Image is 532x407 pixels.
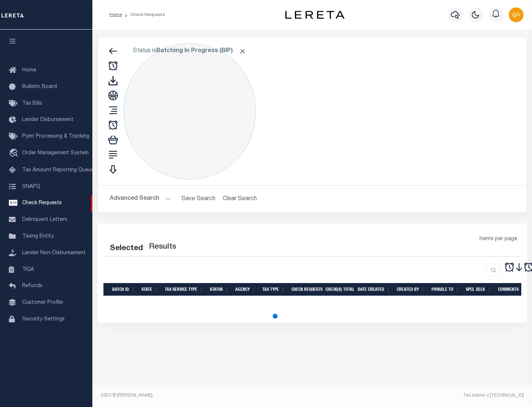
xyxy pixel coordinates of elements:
[110,243,143,255] div: Selected
[22,283,42,289] span: Refunds
[139,283,162,296] th: State
[22,101,42,106] span: Tax Bills
[259,283,289,296] th: Tax Type
[509,7,524,22] img: svg+xml;base64,PHN2ZyB4bWxucz0iaHR0cDovL3d3dy53My5vcmcvMjAwMC9zdmciIHBvaW50ZXItZXZlbnRzPSJub25lIi...
[22,201,62,206] span: Check Requests
[162,283,207,296] th: Tax Service Type
[22,68,36,73] span: Home
[156,48,246,54] b: Batching In Progress (BIP)
[22,300,63,305] span: Customer Profile
[22,234,54,239] span: Taxing Entity
[355,283,394,296] th: Date Created
[323,283,355,296] th: Check(s) Total
[9,149,21,158] i: travel_explore
[429,283,463,296] th: Payable To
[22,267,34,272] span: TIQA
[394,283,429,296] th: Created By
[232,283,259,296] th: Agency
[110,192,171,206] button: Advanced Search
[22,84,57,90] span: Bulletin Board
[22,317,65,322] span: Security Settings
[109,13,122,17] a: Home
[177,192,220,206] button: Save Search
[22,217,67,222] span: Delinquent Letters
[122,11,165,18] li: Check Requests
[109,283,139,296] th: Batch Id
[239,47,246,55] span: Click to Remove
[318,392,524,399] div: Tax Admin v.[TECHNICAL_ID]
[22,117,74,122] span: Lender Disbursement
[289,283,323,296] th: Check Requests
[95,392,313,399] div: 2025 © [PERSON_NAME].
[22,134,89,139] span: Pymt Processing & Tracking
[220,192,260,206] button: Clear Search
[124,43,256,179] div: Click to Edit
[22,184,40,189] span: SNAPQ
[480,235,517,243] span: Items per page
[22,151,89,156] span: Order Management System
[285,11,344,19] img: logo-dark.svg
[22,250,86,256] span: Lender Non-Disbursement
[495,283,528,296] th: Comments
[463,283,495,296] th: Spcl Delv.
[22,168,94,173] span: Tax Amount Reporting Queue
[207,283,232,296] th: Status
[149,241,176,253] label: Results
